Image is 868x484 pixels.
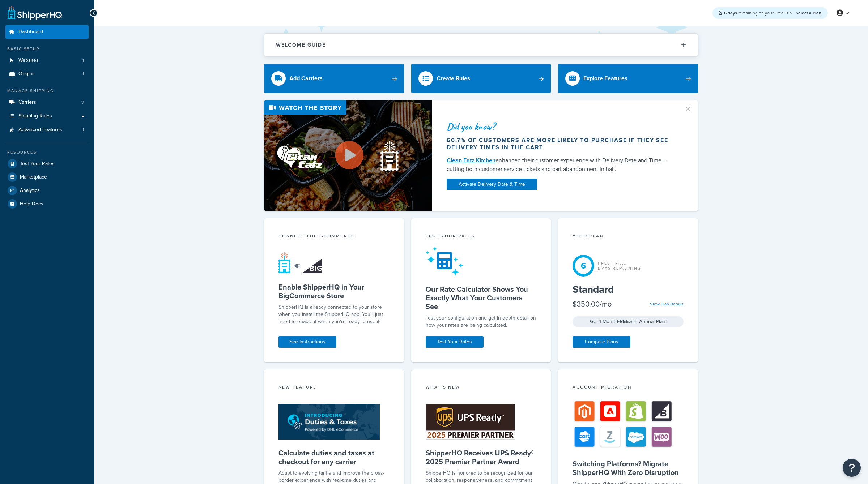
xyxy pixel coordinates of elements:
a: Activate Delivery Date & Time [447,179,537,190]
h5: Enable ShipperHQ in Your BigCommerce Store [278,283,390,300]
a: Help Docs [5,197,89,210]
a: Carriers3 [5,96,89,109]
div: Resources [5,149,89,155]
a: Test Your Rates [5,157,89,170]
div: Basic Setup [5,46,89,52]
a: Compare Plans [573,336,630,348]
li: Websites [5,54,89,67]
span: Dashboard [18,29,43,35]
a: Test Your Rates [426,336,484,348]
a: Add Carriers [264,64,404,93]
div: What's New [426,384,537,392]
div: enhanced their customer experience with Delivery Date and Time — cutting both customer service ti... [447,156,675,174]
a: Shipping Rules [5,110,89,123]
img: connect-shq-bc-71769feb.svg [278,252,324,274]
span: 1 [82,71,84,77]
h5: Switching Platforms? Migrate ShipperHQ With Zero Disruption [573,459,684,477]
span: Marketplace [20,174,47,180]
span: remaining on your Free Trial [724,10,794,16]
a: See Instructions [278,336,336,348]
li: Carriers [5,96,89,109]
button: Welcome Guide [264,34,698,56]
a: Select a Plan [796,10,821,16]
li: Advanced Features [5,123,89,137]
span: Websites [18,57,39,64]
a: Clean Eatz Kitchen [447,156,495,164]
div: Did you know? [447,121,675,132]
h2: Welcome Guide [276,42,326,48]
div: Manage Shipping [5,88,89,94]
div: 60.7% of customers are more likely to purchase if they see delivery times in the cart [447,137,675,151]
h5: Calculate duties and taxes at checkout for any carrier [278,449,390,466]
h5: ShipperHQ Receives UPS Ready® 2025 Premier Partner Award [426,449,537,466]
a: Dashboard [5,25,89,39]
div: Connect to BigCommerce [278,233,390,241]
span: 1 [82,127,84,133]
button: Open Resource Center [843,459,861,477]
div: Add Carriers [289,73,323,83]
span: 1 [82,57,84,64]
span: Shipping Rules [18,113,52,119]
span: 3 [81,99,84,106]
div: Test your rates [426,233,537,241]
div: Account Migration [573,384,684,392]
span: Carriers [18,99,36,106]
a: Analytics [5,184,89,197]
strong: 6 days [724,10,737,16]
a: Origins1 [5,67,89,81]
strong: FREE [617,318,629,325]
a: Explore Features [558,64,698,93]
div: New Feature [278,384,390,392]
span: Analytics [20,188,40,194]
div: Your Plan [573,233,684,241]
div: $350.00/mo [573,299,612,309]
h5: Our Rate Calculator Shows You Exactly What Your Customers See [426,285,537,311]
a: View Plan Details [650,301,684,307]
div: 6 [573,255,594,277]
a: Marketplace [5,171,89,184]
h5: Standard [573,284,684,295]
p: ShipperHQ is already connected to your store when you install the ShipperHQ app. You'll just need... [278,304,390,325]
span: Test Your Rates [20,161,55,167]
div: Explore Features [583,73,627,83]
span: Advanced Features [18,127,62,133]
div: Test your configuration and get in-depth detail on how your rates are being calculated. [426,314,537,329]
li: Origins [5,67,89,81]
a: Advanced Features1 [5,123,89,137]
div: Get 1 Month with Annual Plan! [573,316,684,327]
div: Create Rules [437,73,470,83]
img: Video thumbnail [264,100,432,211]
span: Help Docs [20,201,43,207]
a: Websites1 [5,54,89,67]
span: Origins [18,71,35,77]
a: Create Rules [411,64,551,93]
div: Free Trial Days Remaining [598,261,641,271]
